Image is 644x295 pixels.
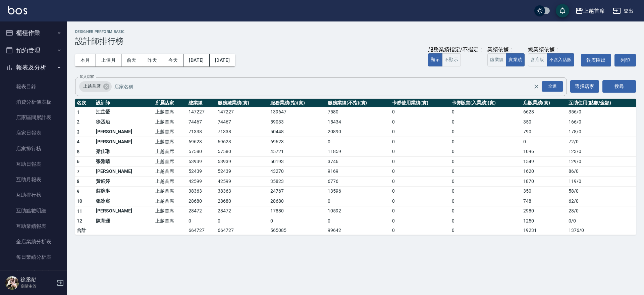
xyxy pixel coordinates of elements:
td: 20890 [326,127,390,137]
td: 張雅晴 [94,157,154,167]
span: 6 [77,159,79,164]
td: 69623 [269,137,326,147]
th: 店販業績(實) [522,99,567,107]
td: 1870 [522,177,567,187]
td: 上越首席 [154,166,187,177]
span: 4 [77,139,79,144]
td: [PERSON_NAME] [94,206,154,216]
td: 147227 [187,107,216,117]
td: 上越首席 [154,137,187,147]
td: 0 [450,166,522,177]
td: 62 / 0 [567,196,636,206]
td: 664727 [187,226,216,235]
td: 9169 [326,166,390,177]
button: 虛業績 [487,53,506,66]
td: 0 [450,206,522,216]
td: 28472 [187,206,216,216]
td: 28 / 0 [567,206,636,216]
td: 42599 [187,177,216,187]
td: 7580 [326,107,390,117]
a: 消費分析儀表板 [3,94,64,110]
h2: Designer Perform Basic [75,30,636,34]
td: 15434 [326,117,390,127]
button: 本月 [75,54,96,66]
td: 45721 [269,147,326,157]
td: 119 / 0 [567,177,636,187]
td: 28680 [269,196,326,206]
td: 50448 [269,127,326,137]
a: 報表目錄 [3,79,64,94]
td: 57580 [187,147,216,157]
a: 互助排行榜 [3,187,64,203]
td: 上越首席 [154,186,187,196]
label: 加入店家 [80,74,94,79]
td: [PERSON_NAME] [94,127,154,137]
button: [DATE] [210,54,235,66]
td: 71338 [187,127,216,137]
button: Open [540,80,565,93]
span: 5 [77,149,79,154]
button: 顯示 [428,53,442,66]
a: 全店業績分析表 [3,234,64,249]
td: 上越首席 [154,157,187,167]
th: 設計師 [94,99,154,107]
td: 0 [269,216,326,226]
td: 上越首席 [154,196,187,206]
td: 28680 [216,196,268,206]
td: 上越首席 [154,147,187,157]
td: 72 / 0 [567,137,636,147]
th: 服務業績(不指)(實) [326,99,390,107]
td: 74467 [216,117,268,127]
a: 營業統計分析表 [3,265,64,281]
button: save [556,4,569,17]
td: 0 [450,127,522,137]
span: 10 [77,198,83,204]
td: 黃鈺婷 [94,177,154,187]
td: 86 / 0 [567,166,636,177]
td: 莊涴淋 [94,186,154,196]
td: 28680 [187,196,216,206]
td: 0 [450,147,522,157]
td: 3746 [326,157,390,167]
th: 服務業績(指)(實) [269,99,326,107]
div: 總業績依據： [528,46,578,53]
td: 0 [390,127,450,137]
td: 上越首席 [154,127,187,137]
button: 不顯示 [442,53,461,66]
td: 0 [450,186,522,196]
td: [PERSON_NAME] [94,166,154,177]
td: 6776 [326,177,390,187]
td: 1096 [522,147,567,157]
td: 53939 [187,157,216,167]
td: 0 [450,157,522,167]
button: 今天 [163,54,184,66]
td: 0 [450,107,522,117]
h5: 徐丞勛 [20,277,55,283]
td: 166 / 0 [567,117,636,127]
th: 總業績 [187,99,216,107]
td: 0 [326,196,390,206]
td: 0 [390,186,450,196]
td: 69623 [187,137,216,147]
td: 0 [450,117,522,127]
td: 1376 / 0 [567,226,636,235]
a: 互助月報表 [3,172,64,187]
td: 38363 [216,186,268,196]
td: 0 [450,226,522,235]
span: 8 [77,179,79,184]
th: 卡券販賣(入業績)(實) [450,99,522,107]
button: 上越首席 [573,4,607,18]
td: 123 / 0 [567,147,636,157]
td: [PERSON_NAME] [94,137,154,147]
td: 71338 [216,127,268,137]
td: 張詠宸 [94,196,154,206]
td: 0 [390,147,450,157]
p: 高階主管 [20,283,55,289]
th: 名次 [75,99,94,107]
a: 報表匯出 [581,54,611,66]
a: 互助業績報表 [3,218,64,234]
td: 0 [390,177,450,187]
th: 互助使用(點數/金額) [567,99,636,107]
button: 搜尋 [602,80,636,93]
td: 13596 [326,186,390,196]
